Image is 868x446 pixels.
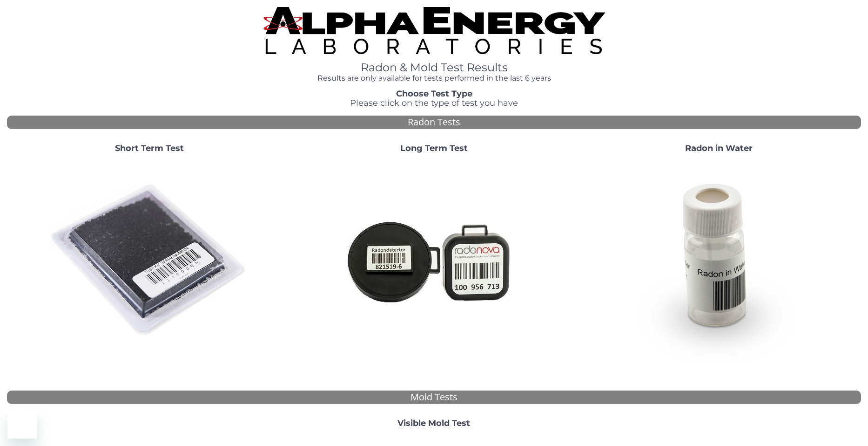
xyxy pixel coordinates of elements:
[49,160,249,361] img: ShortTerm.jpg
[685,143,753,153] strong: Radon in Water
[619,160,819,361] img: RadoninWater.jpg
[396,89,472,99] strong: Choose Test Type
[400,143,468,153] strong: Long Term Test
[115,143,184,153] strong: Short Term Test
[263,62,605,74] h1: Radon & Mold Test Results
[350,98,518,108] span: Please click on the type of test you have
[7,391,861,404] div: Mold Tests
[263,74,605,82] h4: Results are only available for tests performed in the last 6 years
[7,116,861,129] div: Radon Tests
[263,7,605,54] img: TightCrop.jpg
[7,409,37,439] iframe: Button to launch messaging window
[334,160,534,361] img: Radtrak2vsRadtrak3.jpg
[397,418,470,428] strong: Visible Mold Test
